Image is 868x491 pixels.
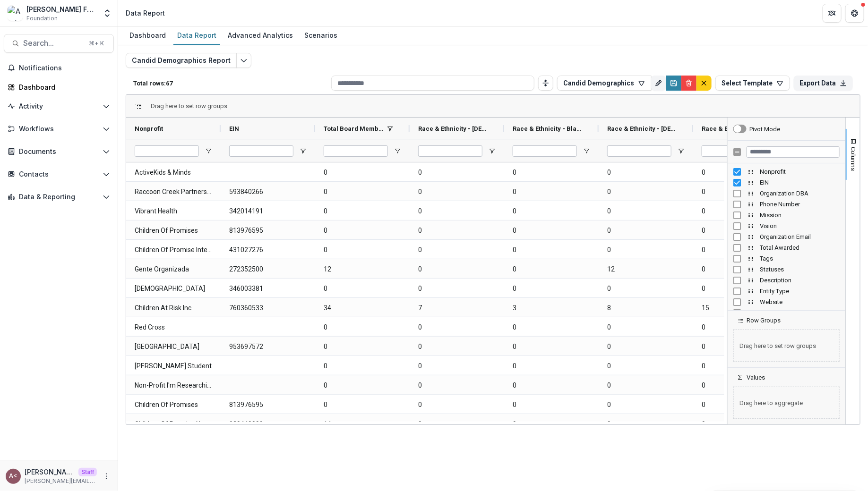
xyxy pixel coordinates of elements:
span: 0 [702,240,779,260]
div: Total Awarded Column [728,242,845,253]
div: Mission Column [728,210,845,220]
button: Get Help [845,4,864,23]
a: Scenarios [301,26,341,45]
button: Candid Demographics Report [126,53,237,68]
span: 0 [324,318,401,337]
span: Raccoon Creek Partnership Inc [135,182,212,202]
span: 0 [324,337,401,356]
span: Contacts [19,170,99,178]
span: 0 [513,318,590,337]
span: Values [747,374,765,381]
div: Data Report [126,8,165,18]
span: 0 [702,182,779,202]
span: 0 [418,318,496,337]
span: Row Groups [747,317,781,324]
span: 0 [607,240,685,260]
span: 0 [513,163,590,182]
button: Open Data & Reporting [4,189,114,204]
span: 0 [513,182,590,202]
div: Row Groups [728,324,845,367]
p: Total rows: 67 [133,80,327,87]
span: 0 [324,240,401,260]
span: [GEOGRAPHIC_DATA] [135,337,212,356]
span: Tags [760,255,840,262]
span: 0 [607,395,685,415]
span: 34 [324,298,401,318]
span: 0 [418,260,496,279]
div: Scenarios [301,28,341,42]
button: Open Filter Menu [205,147,212,155]
span: 0 [418,337,496,356]
button: Rename [651,76,666,91]
div: Vision Column [728,220,845,231]
input: Filter Columns Input [747,146,840,158]
span: 0 [418,182,496,202]
div: Data Report [173,28,220,42]
button: Open Filter Menu [583,147,590,155]
span: 0 [418,279,496,298]
span: 0 [702,337,779,356]
span: 12 [607,260,685,279]
span: ActiveKids & Minds [135,163,212,182]
span: Notifications [19,64,110,72]
span: 0 [513,240,590,260]
span: 0 [702,415,779,434]
span: 0 [418,163,496,182]
span: 7 [418,298,496,318]
span: Total Board Members [324,125,383,132]
div: Entity Type Column [728,286,845,296]
span: EIN [229,125,239,132]
span: Red Cross [135,318,212,337]
span: 0 [513,395,590,415]
span: Race & Ethnicity - [DEMOGRAPHIC_DATA]/[DEMOGRAPHIC_DATA]/Latina/Latinx - Board Members [607,125,677,132]
span: 0 [418,415,496,434]
span: 0 [702,356,779,376]
span: Vision [760,222,840,229]
button: Save [666,76,681,91]
div: Dashboard [19,82,106,92]
div: Website Column [728,296,845,307]
span: Race & Ethnicity - White/[DEMOGRAPHIC_DATA]/[DEMOGRAPHIC_DATA] - Board Members [702,125,772,132]
span: 0 [418,240,496,260]
span: 0 [513,202,590,221]
button: default [696,76,712,91]
span: 0 [702,163,779,182]
button: Select Template [715,76,790,91]
span: 813976595 [229,395,307,415]
span: Organization Email [760,233,840,240]
span: 0 [607,202,685,221]
span: 8 [607,298,685,318]
span: 0 [513,415,590,434]
nav: breadcrumb [122,6,169,20]
span: Description [760,277,840,284]
span: 346003381 [229,279,307,298]
span: 760360533 [229,298,307,318]
span: Gente Organizada [135,260,212,279]
button: Notifications [4,60,114,76]
span: 0 [607,279,685,298]
span: 0 [324,163,401,182]
span: 14 [324,415,401,434]
span: 0 [702,279,779,298]
button: Open Contacts [4,167,114,182]
span: Statuses [760,266,840,273]
div: Dashboard [126,28,170,42]
input: EIN Filter Input [229,145,293,157]
input: Total Board Members Filter Input [324,145,388,157]
span: [PERSON_NAME] Student [135,356,212,376]
p: [PERSON_NAME][EMAIL_ADDRESS][DOMAIN_NAME] [25,477,97,485]
button: Open Documents [4,144,114,159]
div: Phone Number Column [728,199,845,210]
span: Nonprofit [135,125,163,132]
input: Race & Ethnicity - Hispanic/Latino/Latina/Latinx - Board Members Filter Input [607,145,671,157]
a: Dashboard [126,26,170,45]
span: [DEMOGRAPHIC_DATA] [135,279,212,298]
div: Statuses Column [728,264,845,275]
span: 0 [324,395,401,415]
div: Nonprofit Column [728,166,845,177]
a: Advanced Analytics [224,26,297,45]
button: Open Activity [4,99,114,114]
span: 342014191 [229,202,307,221]
div: Row Groups [151,102,227,110]
span: 0 [324,202,401,221]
